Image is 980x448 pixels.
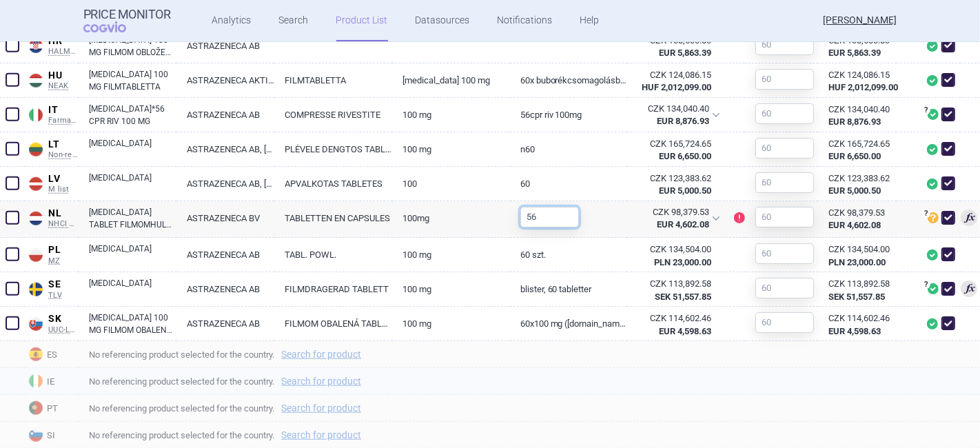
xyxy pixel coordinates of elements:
strong: EUR 4,598.63 [828,326,881,336]
img: Slovakia [29,317,43,331]
span: NL [48,207,79,220]
a: [MEDICAL_DATA] [89,277,176,302]
a: 100 mg [392,307,510,340]
input: 60 [755,312,814,333]
strong: SEK 51,557.85 [828,292,885,302]
a: [MEDICAL_DATA] 100 MG FILMTABLETTA [89,68,176,93]
span: HALMED PCL SUMMARY [48,47,79,57]
a: ASTRAZENECA AB [176,238,274,272]
span: No referencing product selected for the country. [89,373,980,389]
span: SE [48,278,79,291]
a: ASTRAZENECA AB [176,98,274,132]
img: Sweden [29,283,43,296]
a: ASTRAZENECA AB [176,29,274,63]
strong: Price Monitor [83,8,171,21]
div: CZK 98,379.53EUR 4,602.08 [627,201,728,236]
a: HRHRHALMED PCL SUMMARY [25,32,79,57]
strong: PLN 23,000.00 [828,257,886,267]
img: Slovenia [29,428,43,442]
strong: EUR 4,598.63 [659,326,711,336]
span: MZ [48,256,79,266]
input: 60 [755,69,814,90]
a: [MEDICAL_DATA]*56 CPR RIV 100 MG [89,103,176,128]
div: CZK 134,040.40 [637,103,709,115]
a: HUHUNEAK [25,67,79,91]
div: CZK 124,086.15 [637,69,711,81]
input: 60 [755,138,814,159]
a: CZK 124,086.15HUF 2,012,099.00 [818,63,897,99]
a: CZK 114,602.46EUR 4,598.63 [818,307,897,343]
strong: HUF 2,012,099.00 [828,82,898,92]
div: CZK 123,383.62 [637,172,711,185]
div: CZK 124,086.15 [828,69,879,81]
span: ? [922,210,930,218]
span: TLV [48,291,79,301]
span: Farmadati [48,116,79,125]
img: Hungary [29,74,43,88]
span: ? [922,281,930,289]
span: No referencing product selected for the country. [89,427,980,443]
abbr: SP-CAU-010 Lotyšsko [637,172,711,197]
a: LVLVM list [25,170,79,194]
span: COGVIO [83,21,145,32]
abbr: SP-CAU-010 Slovensko [637,312,711,337]
a: FILMOM OBALENÁ TABLETA [274,307,392,340]
a: 100 mg [392,132,510,166]
span: M list [48,185,79,194]
div: CZK 165,724.65 [637,138,711,150]
a: [MEDICAL_DATA] [89,243,176,267]
strong: EUR 5,863.39 [828,48,881,58]
span: No referencing product selected for the country. [89,400,980,416]
a: Search for product [281,349,361,359]
span: UUC-LP B [48,325,79,335]
span: NEAK [48,81,79,91]
strong: EUR 8,876.93 [657,116,709,126]
div: CZK 98,379.53 [828,207,879,219]
a: 100MG [392,201,510,235]
a: CZK 98,379.53EUR 4,602.08 [818,201,897,237]
strong: EUR 5,863.39 [659,48,711,58]
strong: HUF 2,012,099.00 [642,82,711,92]
a: Search for product [281,430,361,440]
strong: EUR 8,876.93 [828,116,881,127]
img: Ireland [29,374,43,388]
span: IT [48,104,79,116]
div: CZK 134,504.00 [828,243,879,256]
a: N60 [510,132,628,166]
div: CZK 98,379.53 [637,206,709,218]
a: 100 [392,167,510,201]
input: 60 [755,243,814,264]
img: Croatia [29,39,43,53]
a: CZK 165,724.65EUR 6,650.00 [818,132,897,168]
span: IE [25,371,79,389]
a: 56CPR RIV 100MG [510,98,628,132]
abbr: SP-CAU-010 Itálie hrazené LP [637,103,709,128]
a: FILMDRAGERAD TABLETT [274,272,392,306]
a: 60x buborékcsomagolásban [510,63,628,97]
a: 60x100 mg ([DOMAIN_NAME][URL]) [510,307,628,340]
a: 100 mg [392,238,510,272]
a: TABL. POWL. [274,238,392,272]
a: ASTRAZENECA AB [176,272,274,306]
abbr: SP-CAU-010 Nizozemsko hrazené LP [637,206,709,231]
img: Spain [29,347,43,361]
a: CZK 134,504.00PLN 23,000.00 [818,238,897,274]
a: COMPRESSE RIVESTITE [274,98,392,132]
a: ASTRAZENECA AKTIEBOLAG [176,63,274,97]
div: CZK 134,040.40 [828,103,879,116]
a: CZK 138,503.83EUR 5,863.39 [818,29,897,65]
a: CZK 113,892.58SEK 51,557.85 [818,272,897,308]
span: SI [25,425,79,443]
a: SKSKUUC-LP B [25,310,79,334]
img: Poland [29,248,43,262]
abbr: Ex-Factory ze zdroje [637,243,711,268]
span: Lowest price [961,210,977,226]
span: HU [48,70,79,82]
div: CZK 165,724.65 [828,138,879,150]
a: Price MonitorCOGVIO [83,8,171,34]
a: ASTRAZENECA AB, [GEOGRAPHIC_DATA] [176,167,274,201]
a: 60 szt. [510,238,628,272]
img: Portugal [29,401,43,415]
a: FILMTABLETTA [274,63,392,97]
input: 60 [755,103,814,124]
